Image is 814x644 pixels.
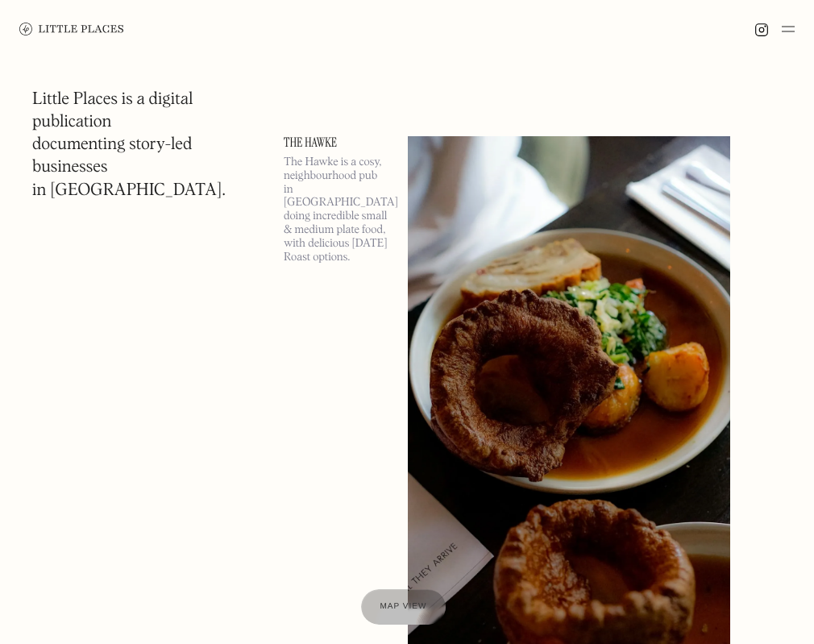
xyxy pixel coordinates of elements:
[32,89,251,202] h1: Little Places is a digital publication documenting story-led businesses in [GEOGRAPHIC_DATA].
[284,136,388,149] a: The Hawke
[380,602,427,611] span: Map view
[408,136,730,644] img: The Hawke
[361,589,446,625] a: Map view
[284,156,388,264] p: The Hawke is a cosy, neighbourhood pub in [GEOGRAPHIC_DATA] doing incredible small & medium plate...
